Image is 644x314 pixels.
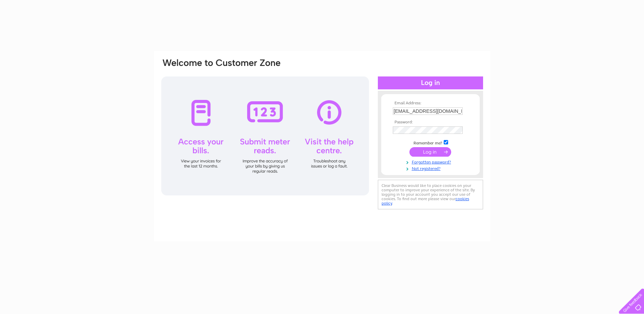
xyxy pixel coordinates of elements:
th: Email Address: [391,101,470,106]
a: Forgotten password? [393,158,470,165]
th: Password: [391,120,470,125]
a: cookies policy [382,196,469,206]
td: Remember me? [391,139,470,146]
div: Clear Business would like to place cookies on your computer to improve your experience of the sit... [378,180,483,209]
input: Submit [409,147,451,157]
a: Not registered? [393,165,470,171]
